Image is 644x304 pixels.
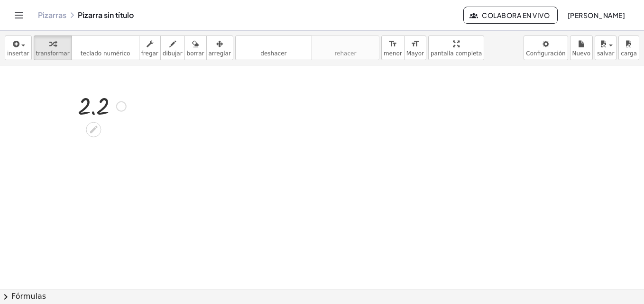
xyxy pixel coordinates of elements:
font: [PERSON_NAME] [567,11,625,19]
button: format_sizemenor [381,36,405,60]
a: Pizarras [38,10,66,20]
span: Mayor [406,50,424,57]
span: arreglar [209,50,231,57]
span: insertar [7,50,29,57]
button: arreglar [206,36,233,60]
i: format_size [388,38,397,50]
button: fregar [139,36,161,60]
i: rehacer [314,38,377,50]
button: salvar [595,36,616,60]
i: teclado [74,38,137,50]
button: tecladoteclado numérico [72,36,139,60]
button: pantalla completa [428,36,485,60]
span: teclado numérico [81,50,130,57]
span: Nuevo [572,50,590,57]
button: carga [618,36,639,60]
button: borrar [184,36,207,60]
span: Configuración [526,50,565,57]
button: deshacerdeshacer [235,36,312,60]
button: format_sizeMayor [404,36,426,60]
span: pantalla completa [431,50,482,57]
button: rehacerrehacer [312,36,379,60]
button: Colabora en vivo [463,7,558,24]
span: dibujar [163,50,183,57]
div: Edit math [86,122,101,137]
font: Colabora en vivo [482,11,550,19]
span: carga [621,50,637,57]
span: fregar [141,50,158,57]
button: insertar [5,36,32,60]
span: deshacer [260,50,286,57]
i: format_size [411,38,420,50]
button: Nuevo [570,36,593,60]
span: salvar [597,50,614,57]
span: transformar [36,50,70,57]
font: Fórmulas [11,291,46,302]
i: deshacer [238,38,310,50]
button: [PERSON_NAME] [560,7,633,24]
span: borrar [187,50,204,57]
button: Alternar navegación [11,8,27,23]
span: rehacer [334,50,356,57]
button: transformar [34,36,72,60]
button: Configuración [524,36,568,60]
button: dibujar [160,36,185,60]
span: menor [384,50,402,57]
